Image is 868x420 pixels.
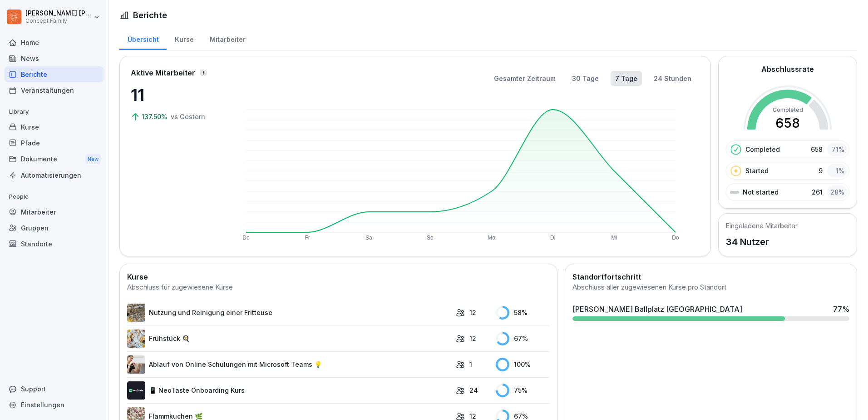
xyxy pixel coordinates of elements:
[612,235,617,241] text: Mi
[25,10,92,17] p: [PERSON_NAME] [PERSON_NAME]
[496,358,550,371] div: 100 %
[167,27,202,50] a: Kurse
[202,27,253,50] a: Mitarbeiter
[827,185,847,199] div: 28 %
[127,355,145,374] img: e8eoks8cju23yjmx0b33vrq2.png
[567,71,603,86] button: 30 Tage
[133,9,167,21] h1: Berichte
[5,66,104,82] a: Berichte
[127,282,550,293] div: Abschluss für zugewiesene Kurse
[819,166,823,175] p: 9
[489,71,560,86] button: Gesamter Zeitraum
[5,381,104,397] div: Support
[745,166,769,175] p: Started
[25,18,92,24] p: Concept Family
[127,381,145,400] img: wogpw1ad3b6xttwx9rgsg3h8.png
[572,304,742,315] div: [PERSON_NAME] Ballplatz [GEOGRAPHIC_DATA]
[131,83,222,107] p: 11
[5,167,104,183] a: Automatisierungen
[827,164,847,177] div: 1 %
[469,360,472,369] p: 1
[131,67,195,78] p: Aktive Mitarbeiter
[242,235,250,241] text: Do
[127,304,145,322] img: b2msvuojt3s6egexuweix326.png
[365,235,372,241] text: Sa
[127,355,451,374] a: Ablauf von Online Schulungen mit Microsoft Teams 💡
[811,145,823,154] p: 658
[496,384,550,397] div: 75 %
[142,112,169,121] p: 137.50%
[833,304,849,315] div: 77 %
[611,71,642,86] button: 7 Tage
[569,300,853,325] a: [PERSON_NAME] Ballplatz [GEOGRAPHIC_DATA]77%
[427,235,434,241] text: So
[649,71,696,86] button: 24 Stunden
[572,282,849,293] div: Abschluss aller zugewiesenen Kurse pro Standort
[171,112,205,121] p: vs Gestern
[5,135,104,151] a: Pfade
[5,82,104,98] a: Veranstaltungen
[5,190,104,204] p: People
[496,306,550,320] div: 58 %
[5,105,104,119] p: Library
[469,385,478,395] p: 24
[127,330,451,348] a: Frühstück 🍳
[469,308,476,317] p: 12
[5,204,104,220] a: Mitarbeiter
[127,271,550,282] h2: Kurse
[5,151,104,168] a: DokumenteNew
[5,35,104,50] a: Home
[745,145,780,154] p: Completed
[5,50,104,66] a: News
[827,143,847,156] div: 71 %
[85,154,101,165] div: New
[726,235,798,249] p: 34 Nutzer
[5,220,104,236] a: Gruppen
[127,304,451,322] a: Nutzung und Reinigung einer Fritteuse
[127,330,145,348] img: n6mw6n4d96pxhuc2jbr164bu.png
[5,151,104,168] div: Dokumente
[572,271,849,282] h2: Standortfortschritt
[726,221,798,230] h5: Eingeladene Mitarbeiter
[5,119,104,135] a: Kurse
[5,397,104,413] a: Einstellungen
[743,187,779,197] p: Not started
[496,332,550,345] div: 67 %
[469,334,476,343] p: 12
[5,236,104,252] a: Standorte
[550,235,555,241] text: Di
[812,187,823,197] p: 261
[672,235,679,241] text: Do
[305,235,310,241] text: Fr
[119,27,167,50] a: Übersicht
[488,235,495,241] text: Mo
[127,381,451,400] a: 📱 NeoTaste Onboarding Kurs
[761,64,814,75] h2: Abschlussrate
